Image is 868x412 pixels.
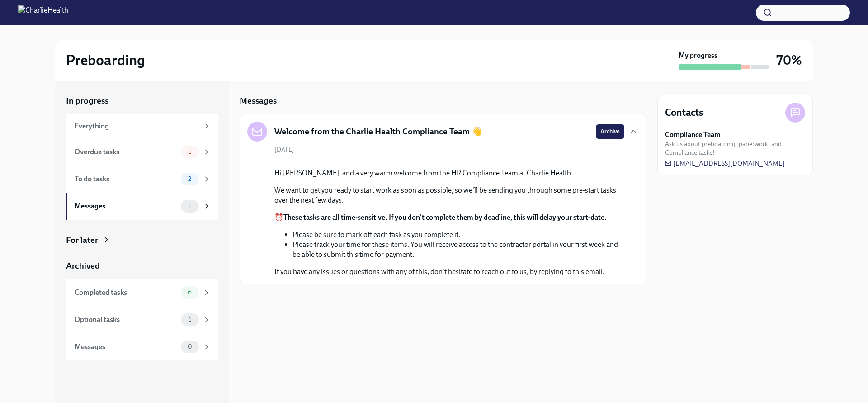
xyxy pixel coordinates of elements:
[292,240,624,260] li: Please track your time for these items. You will receive access to the contractor portal in your ...
[75,201,177,211] div: Messages
[75,147,177,157] div: Overdue tasks
[75,315,177,325] div: Optional tasks
[66,234,218,246] a: For later
[182,343,198,350] span: 0
[600,127,620,136] span: Archive
[66,51,145,69] h2: Preboarding
[182,289,197,296] span: 6
[66,234,98,246] div: For later
[274,126,482,137] h5: Welcome from the Charlie Health Compliance Team 👋
[665,106,703,119] h4: Contacts
[75,342,177,352] div: Messages
[283,213,607,222] strong: These tasks are all time-sensitive. If you don't complete them by deadline, this will delay your ...
[66,333,218,360] a: Messages0
[183,175,197,182] span: 2
[66,260,218,272] a: Archived
[66,95,218,107] a: In progress
[66,138,218,166] a: Overdue tasks1
[665,130,721,140] strong: Compliance Team
[75,121,199,131] div: Everything
[240,95,277,107] h5: Messages
[665,140,805,157] span: Ask us about preboarding, paperwork, and Compliance tasks!
[66,114,218,138] a: Everything
[274,145,294,154] span: [DATE]
[183,203,197,209] span: 1
[66,193,218,220] a: Messages1
[66,166,218,193] a: To do tasks2
[66,306,218,333] a: Optional tasks1
[679,51,717,61] strong: My progress
[18,5,68,20] img: CharlieHealth
[183,316,197,323] span: 1
[776,52,802,68] h3: 70%
[75,288,177,298] div: Completed tasks
[183,148,197,155] span: 1
[274,267,624,277] p: If you have any issues or questions with any of this, don't hesitate to reach out to us, by reply...
[274,213,624,223] p: ⏰
[596,124,624,139] button: Archive
[75,174,177,184] div: To do tasks
[274,168,624,178] p: Hi [PERSON_NAME], and a very warm welcome from the HR Compliance Team at Charlie Health.
[665,159,785,168] a: [EMAIL_ADDRESS][DOMAIN_NAME]
[292,230,624,240] li: Please be sure to mark off each task as you complete it.
[274,185,624,205] p: We want to get you ready to start work as soon as possible, so we'll be sending you through some ...
[66,279,218,306] a: Completed tasks6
